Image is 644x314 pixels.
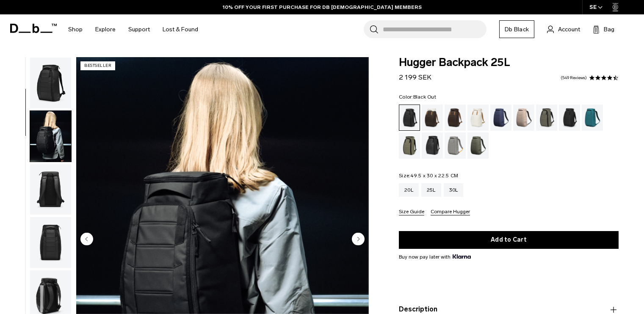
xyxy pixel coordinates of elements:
[399,94,436,99] legend: Color:
[399,183,419,197] a: 20L
[558,25,580,34] span: Account
[30,58,71,108] img: Hugger Backpack 25L Black Out
[30,111,71,162] img: Hugger Backpack 25L Black Out
[490,105,511,131] a: Blue Hour
[68,14,83,44] a: Shop
[561,76,587,80] a: 549 reviews
[582,105,603,131] a: Midnight Teal
[128,14,150,44] a: Support
[444,183,464,197] a: 30L
[352,232,365,247] button: Next slide
[445,132,466,159] a: Sand Grey
[422,105,443,131] a: Cappuccino
[422,132,443,159] a: Reflective Black
[593,24,614,34] button: Bag
[513,105,534,131] a: Fogbow Beige
[499,20,534,38] a: Db Black
[431,209,470,215] button: Compare Hugger
[547,24,580,34] a: Account
[453,254,471,259] img: {"height" => 20, "alt" => "Klarna"}
[399,253,471,261] span: Buy now pay later with
[399,57,619,68] span: Hugger Backpack 25L
[163,14,198,44] a: Lost & Found
[62,14,205,44] nav: Main Navigation
[467,132,489,159] a: Moss Green
[445,105,466,131] a: Espresso
[80,61,115,70] p: Bestseller
[30,164,71,215] img: Hugger Backpack 25L Black Out
[559,105,580,131] a: Charcoal Grey
[80,232,93,247] button: Previous slide
[399,209,424,215] button: Size Guide
[30,110,72,162] button: Hugger Backpack 25L Black Out
[95,14,116,44] a: Explore
[399,173,458,178] legend: Size:
[399,105,420,131] a: Black Out
[399,132,420,159] a: Mash Green
[30,164,72,215] button: Hugger Backpack 25L Black Out
[399,73,431,81] span: 2 199 SEK
[604,25,614,34] span: Bag
[467,105,489,131] a: Oatmilk
[30,217,71,268] img: Hugger Backpack 25L Black Out
[421,183,441,197] a: 25L
[30,57,72,109] button: Hugger Backpack 25L Black Out
[536,105,557,131] a: Forest Green
[413,94,436,100] span: Black Out
[223,3,422,11] a: 10% OFF YOUR FIRST PURCHASE FOR DB [DEMOGRAPHIC_DATA] MEMBERS
[399,231,619,249] button: Add to Cart
[410,173,458,179] span: 49.5 x 30 x 22.5 CM
[30,217,72,268] button: Hugger Backpack 25L Black Out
